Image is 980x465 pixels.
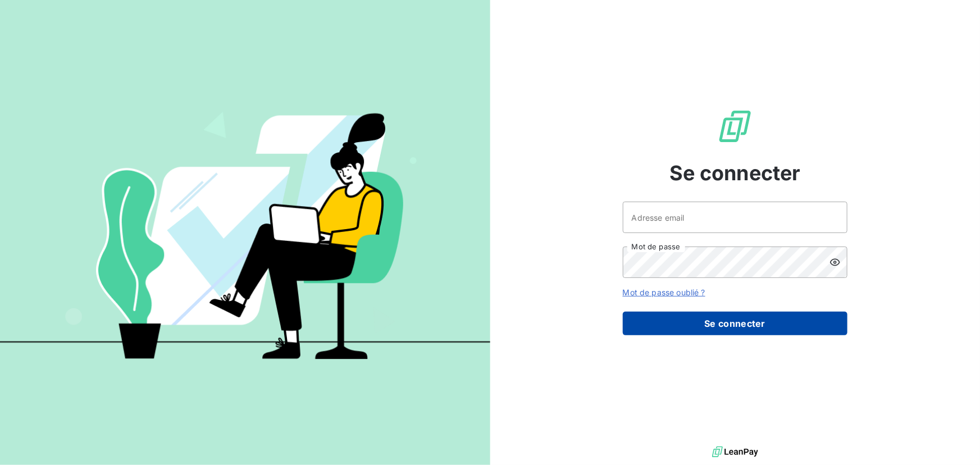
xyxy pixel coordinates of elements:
[623,312,847,335] button: Se connecter
[712,444,758,461] img: logo
[623,202,847,233] input: placeholder
[717,108,753,144] img: Logo LeanPay
[623,288,705,297] a: Mot de passe oublié ?
[669,158,801,188] span: Se connecter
